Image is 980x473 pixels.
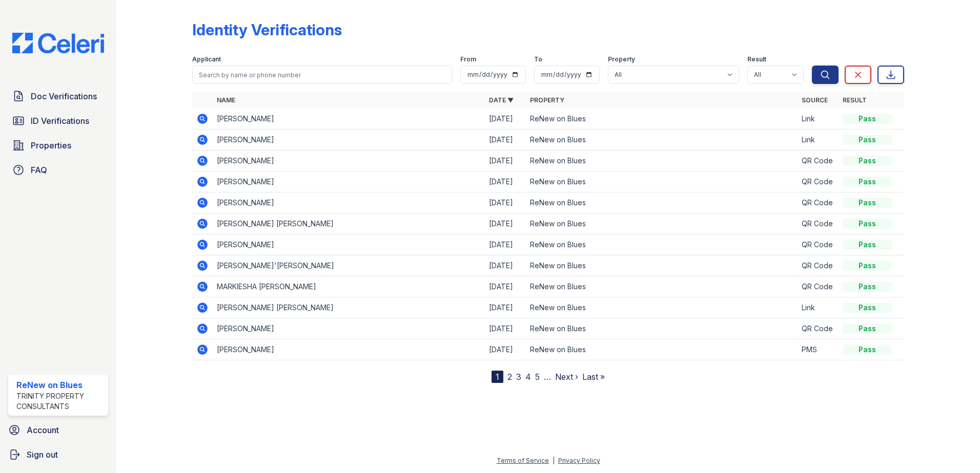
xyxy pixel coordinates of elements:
[31,139,71,152] span: Properties
[485,276,526,297] td: [DATE]
[798,339,839,360] td: PMS
[843,156,892,166] div: Pass
[526,234,798,255] td: ReNew on Blues
[526,276,798,297] td: ReNew on Blues
[530,96,564,104] a: Property
[213,213,485,234] td: [PERSON_NAME] [PERSON_NAME]
[213,192,485,213] td: [PERSON_NAME]
[485,130,526,150] td: [DATE]
[489,96,514,104] a: Date ▼
[798,130,839,150] td: Link
[516,372,521,382] a: 3
[485,171,526,192] td: [DATE]
[192,55,221,63] label: Applicant
[8,135,108,156] a: Properties
[843,261,892,271] div: Pass
[802,96,828,104] a: Source
[213,297,485,318] td: [PERSON_NAME] [PERSON_NAME]
[213,318,485,339] td: [PERSON_NAME]
[192,66,452,84] input: Search by name or phone number
[31,90,97,102] span: Doc Verifications
[843,240,892,250] div: Pass
[526,213,798,234] td: ReNew on Blues
[492,371,503,383] div: 1
[217,96,235,104] a: Name
[535,372,540,382] a: 5
[798,109,839,130] td: Link
[798,297,839,318] td: Link
[843,303,892,313] div: Pass
[544,371,551,383] span: …
[843,198,892,208] div: Pass
[213,109,485,130] td: [PERSON_NAME]
[843,114,892,124] div: Pass
[798,171,839,192] td: QR Code
[27,424,59,436] span: Account
[843,177,892,187] div: Pass
[485,192,526,213] td: [DATE]
[485,297,526,318] td: [DATE]
[213,339,485,360] td: [PERSON_NAME]
[27,448,58,461] span: Sign out
[526,255,798,276] td: ReNew on Blues
[608,55,635,63] label: Property
[843,324,892,334] div: Pass
[798,234,839,255] td: QR Code
[555,372,578,382] a: Next ›
[192,20,342,39] div: Identity Verifications
[526,297,798,318] td: ReNew on Blues
[798,150,839,171] td: QR Code
[485,213,526,234] td: [DATE]
[213,150,485,171] td: [PERSON_NAME]
[31,164,47,176] span: FAQ
[4,420,112,440] a: Account
[843,96,867,104] a: Result
[213,255,485,276] td: [PERSON_NAME]'[PERSON_NAME]
[798,255,839,276] td: QR Code
[16,391,104,412] div: Trinity Property Consultants
[526,109,798,130] td: ReNew on Blues
[213,171,485,192] td: [PERSON_NAME]
[843,219,892,229] div: Pass
[4,33,112,53] img: CE_Logo_Blue-a8612792a0a2168367f1c8372b55b34899dd931a85d93a1a3d3e32e68fde9ad4.png
[798,192,839,213] td: QR Code
[213,234,485,255] td: [PERSON_NAME]
[526,318,798,339] td: ReNew on Blues
[507,372,512,382] a: 2
[213,276,485,297] td: MARKIESHA [PERSON_NAME]
[31,115,89,127] span: ID Verifications
[485,150,526,171] td: [DATE]
[485,234,526,255] td: [DATE]
[843,282,892,292] div: Pass
[798,213,839,234] td: QR Code
[525,372,531,382] a: 4
[526,192,798,213] td: ReNew on Blues
[526,171,798,192] td: ReNew on Blues
[553,457,555,464] div: |
[8,86,108,106] a: Doc Verifications
[798,276,839,297] td: QR Code
[460,55,476,63] label: From
[558,457,600,464] a: Privacy Policy
[485,109,526,130] td: [DATE]
[843,345,892,355] div: Pass
[485,339,526,360] td: [DATE]
[4,444,112,465] a: Sign out
[843,135,892,145] div: Pass
[8,160,108,180] a: FAQ
[16,379,104,391] div: ReNew on Blues
[798,318,839,339] td: QR Code
[497,457,549,464] a: Terms of Service
[485,318,526,339] td: [DATE]
[213,130,485,150] td: [PERSON_NAME]
[8,111,108,131] a: ID Verifications
[747,55,766,63] label: Result
[582,372,605,382] a: Last »
[526,150,798,171] td: ReNew on Blues
[534,55,542,63] label: To
[526,339,798,360] td: ReNew on Blues
[526,130,798,150] td: ReNew on Blues
[485,255,526,276] td: [DATE]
